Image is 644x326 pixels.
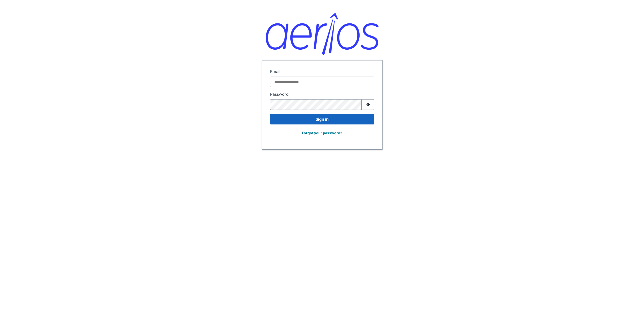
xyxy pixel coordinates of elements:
[270,91,374,97] label: Password
[270,114,374,124] button: Sign in
[270,69,374,75] label: Email
[299,128,346,137] button: Forgot your password?
[266,13,378,55] img: Aerios logo
[362,99,374,110] button: Show password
